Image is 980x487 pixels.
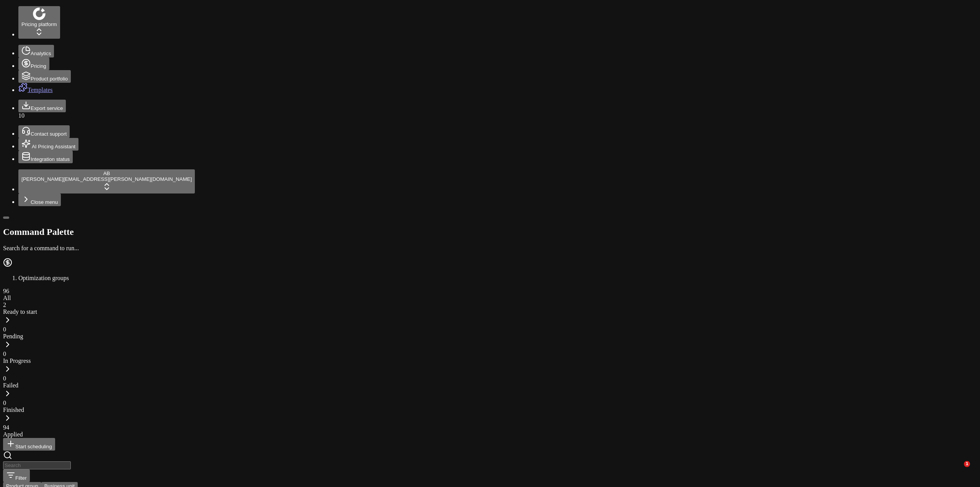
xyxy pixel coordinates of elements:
span: Integration status [31,156,70,162]
span: 0 [3,375,6,382]
span: 96 [3,288,9,294]
button: Pricing platform [18,6,60,39]
span: [PERSON_NAME] [21,176,64,182]
div: Applied [3,431,977,438]
span: 94 [3,424,9,431]
button: AI Pricing Assistant [18,138,78,151]
span: 1 [964,461,970,467]
p: Search for a command to run... [3,245,977,252]
span: Templates [28,87,53,93]
div: Finished [3,407,977,413]
span: [EMAIL_ADDRESS][PERSON_NAME][DOMAIN_NAME] [64,176,192,182]
button: Close menu [18,193,61,206]
span: Optimization groups [18,275,69,281]
span: Pricing platform [21,21,57,27]
span: Close menu [31,199,58,205]
span: Export service [31,105,63,111]
span: Contact support [31,131,67,137]
button: AB[PERSON_NAME][EMAIL_ADDRESS][PERSON_NAME][DOMAIN_NAME] [18,169,195,193]
div: Failed [3,382,977,389]
button: Start scheduling [3,438,55,451]
div: All [3,295,977,302]
input: Search [3,461,71,469]
span: AI Pricing Assistant [31,144,75,149]
div: Pending [3,333,977,340]
button: Pricing [18,57,49,70]
span: Pricing [31,63,46,69]
iframe: Intercom live chat [948,461,967,479]
span: 0 [3,326,6,333]
button: Integration status [18,151,73,163]
span: 2 [3,302,6,308]
nav: breadcrumb [3,275,977,282]
a: Templates [18,87,53,93]
div: Ready to start [3,308,977,315]
button: Toggle Sidebar [3,216,9,219]
span: Analytics [31,51,51,56]
span: 0 [3,400,6,406]
span: Product portfolio [31,76,68,82]
button: Product portfolio [18,70,71,83]
span: 0 [3,351,6,357]
div: 10 [18,112,977,119]
button: Contact support [18,125,70,138]
div: In Progress [3,357,977,364]
h2: Command Palette [3,227,977,237]
span: AB [103,171,110,176]
button: Filter [3,469,30,482]
button: Export service [18,100,66,112]
button: Analytics [18,45,54,57]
